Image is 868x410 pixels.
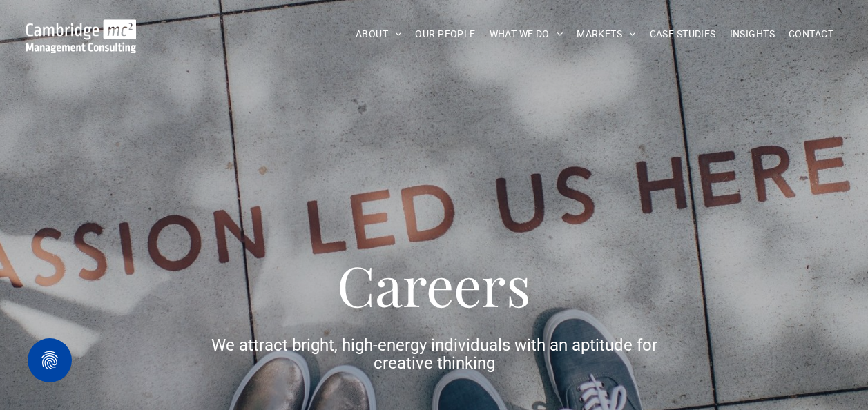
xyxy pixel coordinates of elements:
[643,23,723,45] a: CASE STUDIES
[483,23,570,45] a: WHAT WE DO
[349,23,409,45] a: ABOUT
[26,19,137,53] img: Go to Homepage
[337,247,531,321] span: Careers
[782,23,840,45] a: CONTACT
[211,335,657,373] span: We attract bright, high-energy individuals with an aptitude for creative thinking
[570,23,642,45] a: MARKETS
[408,23,482,45] a: OUR PEOPLE
[26,21,137,36] a: Your Business Transformed | Cambridge Management Consulting
[723,23,782,45] a: INSIGHTS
